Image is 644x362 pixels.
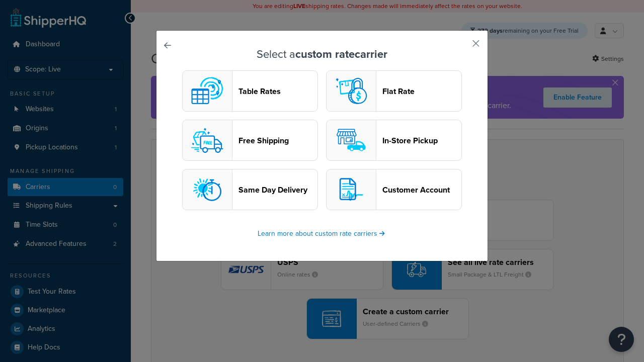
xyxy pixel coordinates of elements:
h3: Select a [182,48,462,60]
img: sameday logo [187,169,227,210]
button: custom logoTable Rates [182,70,318,112]
header: Table Rates [238,86,317,96]
button: free logoFree Shipping [182,120,318,161]
img: flat logo [331,71,371,111]
img: customerAccount logo [331,169,371,210]
header: Flat Rate [382,86,461,96]
button: pickup logoIn-Store Pickup [326,120,462,161]
button: flat logoFlat Rate [326,70,462,112]
img: pickup logo [331,120,371,160]
button: customerAccount logoCustomer Account [326,169,462,210]
header: Free Shipping [238,136,317,145]
header: In-Store Pickup [382,136,461,145]
img: custom logo [187,71,227,111]
header: Customer Account [382,185,461,195]
img: free logo [187,120,227,160]
button: sameday logoSame Day Delivery [182,169,318,210]
header: Same Day Delivery [238,185,317,195]
a: Learn more about custom rate carriers [258,228,386,239]
strong: custom rate carrier [295,46,387,62]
